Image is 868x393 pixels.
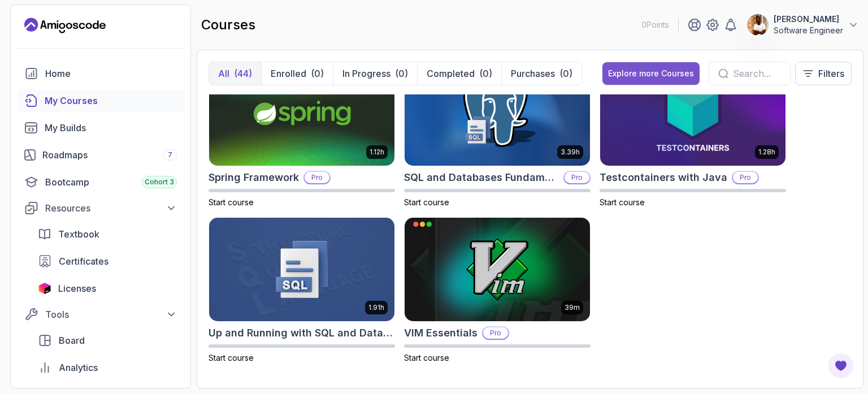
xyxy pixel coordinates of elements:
[209,62,394,166] img: Spring Framework card
[305,172,329,183] p: Pro
[209,325,395,341] h2: Up and Running with SQL and Databases
[427,67,475,80] p: Completed
[333,62,417,85] button: In Progress(0)
[370,148,384,157] p: 1.12h
[31,250,184,273] a: certificates
[45,175,177,189] div: Bootcamp
[641,19,669,31] p: 0 Points
[31,277,184,300] a: licenses
[24,16,106,34] a: Landing page
[209,197,254,207] span: Start course
[417,62,501,85] button: Completed(0)
[18,62,184,85] a: home
[501,62,581,85] button: Purchases(0)
[42,148,177,162] div: Roadmaps
[234,67,252,80] div: (44)
[45,67,177,80] div: Home
[18,171,184,193] a: bootcamp
[774,25,843,36] p: Software Engineer
[18,116,184,139] a: builds
[209,170,299,185] h2: Spring Framework
[827,352,854,379] button: Open Feedback Button
[602,62,700,85] button: Explore more Courses
[209,62,261,85] button: All(44)
[45,94,177,107] div: My Courses
[31,356,184,379] a: analytics
[404,197,449,207] span: Start course
[18,89,184,112] a: courses
[404,170,559,185] h2: SQL and Databases Fundamentals
[209,218,394,322] img: Up and Running with SQL and Databases card
[145,178,174,187] span: Cohort 3
[747,14,769,36] img: user profile image
[733,67,781,80] input: Search...
[31,329,184,352] a: board
[608,68,694,79] div: Explore more Courses
[404,353,449,362] span: Start course
[405,62,590,166] img: SQL and Databases Fundamentals card
[747,14,859,36] button: user profile image[PERSON_NAME]Software Engineer
[395,67,408,80] div: (0)
[368,303,384,312] p: 1.91h
[201,16,255,34] h2: courses
[733,172,758,183] p: Pro
[774,14,843,25] p: [PERSON_NAME]
[168,150,172,159] span: 7
[59,361,98,374] span: Analytics
[818,67,844,80] p: Filters
[795,62,852,85] button: Filters
[479,67,492,80] div: (0)
[45,201,177,215] div: Resources
[58,282,96,295] span: Licenses
[271,67,306,80] p: Enrolled
[483,327,508,339] p: Pro
[45,308,177,321] div: Tools
[565,172,589,183] p: Pro
[59,334,85,347] span: Board
[31,223,184,245] a: textbook
[18,144,184,166] a: roadmaps
[45,121,177,135] div: My Builds
[758,148,775,157] p: 1.28h
[218,67,229,80] p: All
[59,254,108,268] span: Certificates
[38,283,51,294] img: jetbrains icon
[261,62,333,85] button: Enrolled(0)
[600,62,785,166] img: Testcontainers with Java card
[405,218,590,322] img: VIM Essentials card
[404,325,478,341] h2: VIM Essentials
[600,197,645,207] span: Start course
[559,67,572,80] div: (0)
[600,170,727,185] h2: Testcontainers with Java
[561,148,580,157] p: 3.39h
[311,67,324,80] div: (0)
[565,303,580,312] p: 39m
[18,304,184,325] button: Tools
[18,198,184,218] button: Resources
[342,67,390,80] p: In Progress
[209,353,254,362] span: Start course
[511,67,555,80] p: Purchases
[58,227,99,241] span: Textbook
